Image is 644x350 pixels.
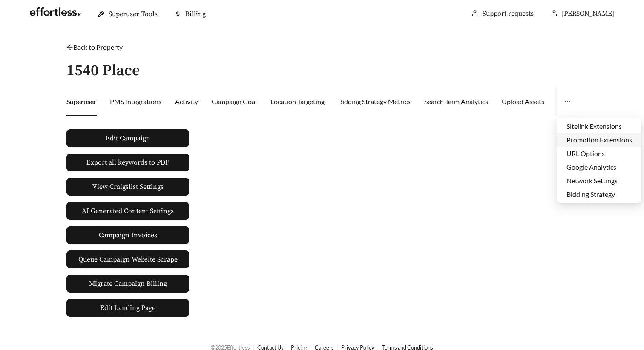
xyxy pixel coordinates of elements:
[66,226,189,244] a: Campaign Invoices
[78,254,178,265] span: Queue Campaign Website Scrape
[99,227,157,244] span: Campaign Invoices
[557,174,641,188] li: Network Settings
[557,147,641,160] li: URL Options
[557,201,641,215] li: Conversion Tracking
[212,97,257,107] div: Campaign Goal
[66,299,189,317] a: Edit Landing Page
[557,87,578,116] button: ellipsis
[86,157,169,168] span: Export all keywords to PDF
[66,178,189,196] button: View Craigslist Settings
[557,120,641,133] li: Sitelink Extensions
[66,97,96,107] div: Superuser
[110,97,161,107] div: PMS Integrations
[66,154,189,171] button: Export all keywords to PDF
[92,182,164,192] span: View Craigslist Settings
[175,97,198,107] div: Activity
[557,188,641,201] li: Bidding Strategy
[66,275,189,293] button: Migrate Campaign Billing
[66,44,73,51] span: arrow-left
[502,97,544,107] div: Upload Assets
[270,97,325,107] div: Location Targeting
[338,97,411,107] div: Bidding Strategy Metrics
[557,160,641,174] li: Google Analytics
[66,129,189,147] button: Edit Campaign
[100,299,155,316] span: Edit Landing Page
[82,206,174,216] span: AI Generated Content Settings
[185,10,206,18] span: Billing
[106,133,150,143] span: Edit Campaign
[66,202,189,220] button: AI Generated Content Settings
[66,63,140,80] h3: 1540 Place
[483,9,534,18] a: Support requests
[66,250,189,268] button: Queue Campaign Website Scrape
[66,43,123,51] a: arrow-leftBack to Property
[557,118,641,203] ul: expanded dropdown
[564,98,571,105] span: ellipsis
[89,279,167,289] span: Migrate Campaign Billing
[562,9,614,18] span: [PERSON_NAME]
[557,133,641,147] li: Promotion Extensions
[424,97,488,107] div: Search Term Analytics
[109,10,158,18] span: Superuser Tools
